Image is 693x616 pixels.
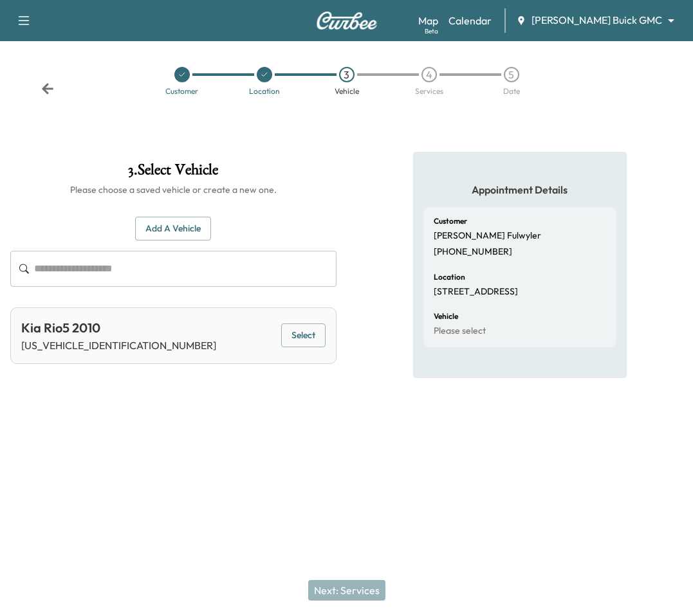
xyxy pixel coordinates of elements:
h6: Customer [434,217,467,225]
button: Add a Vehicle [135,217,211,240]
div: Location [249,87,280,95]
p: [PERSON_NAME] Fulwyler [434,230,541,242]
div: Customer [165,87,198,95]
h6: Please choose a saved vehicle or create a new one. [10,183,337,196]
img: Curbee Logo [316,12,378,30]
p: [STREET_ADDRESS] [434,286,518,298]
p: Please select [434,325,486,337]
div: Kia Rio5 2010 [21,318,216,338]
div: Vehicle [335,87,359,95]
div: Date [503,87,520,95]
div: Back [41,82,54,95]
div: Beta [425,26,438,36]
a: Calendar [448,13,492,28]
a: MapBeta [418,13,438,28]
div: Services [415,87,443,95]
p: [PHONE_NUMBER] [434,246,512,258]
button: Select [281,323,326,347]
p: [US_VEHICLE_IDENTIFICATION_NUMBER] [21,338,216,353]
h1: 3 . Select Vehicle [10,162,337,184]
h6: Vehicle [434,313,458,320]
h6: Location [434,273,465,281]
div: 5 [504,67,519,82]
span: [PERSON_NAME] Buick GMC [531,13,662,28]
h5: Appointment Details [423,183,616,197]
div: 4 [421,67,437,82]
div: 3 [339,67,355,82]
